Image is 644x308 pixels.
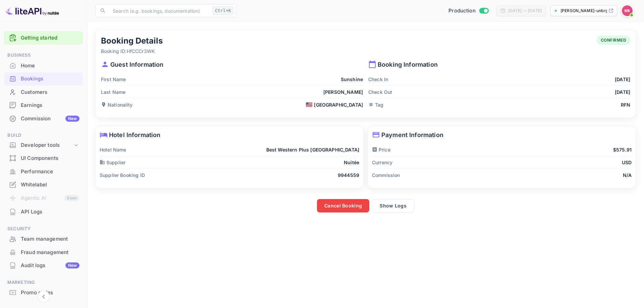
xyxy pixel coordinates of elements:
[4,225,83,233] span: Security
[109,4,210,17] input: Search (e.g. bookings, documentation)
[101,88,125,96] p: Last Name
[323,88,363,96] p: [PERSON_NAME]
[338,172,359,179] p: 9944559
[341,76,363,83] p: Sunshine
[623,172,632,179] p: N/A
[21,168,79,176] div: Performance
[4,52,83,59] span: Business
[622,159,632,166] p: USD
[4,246,83,258] a: Fraud management
[21,155,79,162] div: UI Components
[4,132,83,139] span: Build
[622,5,633,16] img: Kobus Roux
[4,99,83,112] div: Earnings
[4,246,83,259] div: Fraud management
[21,75,79,83] div: Bookings
[4,259,83,271] a: Audit logsNew
[21,115,79,123] div: Commission
[4,178,83,191] div: Whitelabel
[372,199,414,212] button: Show Logs
[448,7,476,15] span: Production
[4,86,83,98] a: Customers
[100,159,125,166] p: Supplier
[4,139,83,151] div: Developer tools
[65,262,79,268] div: New
[372,146,390,153] p: Price
[4,112,83,125] div: CommissionNew
[613,146,632,153] p: $575.91
[306,102,313,108] span: 🇺🇸
[65,116,79,122] div: New
[101,76,126,83] p: First Name
[508,8,542,14] div: [DATE] — [DATE]
[4,178,83,191] a: Whitelabel
[597,37,631,43] span: CONFIRMED
[317,199,369,212] button: Cancel Booking
[4,86,83,99] div: Customers
[21,34,79,42] a: Getting started
[4,59,83,72] a: Home
[4,286,83,299] a: Promo codes
[100,130,359,139] p: Hotel Information
[21,235,79,243] div: Team management
[4,72,83,85] div: Bookings
[368,88,392,96] p: Check Out
[344,159,359,166] p: Nuitée
[4,165,83,178] div: Performance
[4,279,83,286] span: Marketing
[368,60,630,69] p: Booking Information
[446,7,491,15] div: Switch to Sandbox mode
[101,60,363,69] p: Guest Information
[615,88,630,96] p: [DATE]
[38,291,50,303] button: Collapse navigation
[100,146,126,153] p: Hotel Name
[4,233,83,246] div: Team management
[4,59,83,72] div: Home
[21,102,79,109] div: Earnings
[372,172,400,179] p: Commission
[615,76,630,83] p: [DATE]
[4,286,83,299] div: Promo codes
[101,48,163,55] p: Booking ID: HfCCCr3WK
[266,146,359,153] p: Best Western Plus [GEOGRAPHIC_DATA]
[4,152,83,165] div: UI Components
[101,36,163,46] h5: Booking Details
[368,101,383,108] p: Tag
[4,152,83,164] a: UI Components
[21,289,79,297] div: Promo codes
[5,5,59,16] img: LiteAPI logo
[368,76,388,83] p: Check In
[4,259,83,272] div: Audit logsNew
[101,101,133,108] p: Nationality
[306,101,363,108] div: [GEOGRAPHIC_DATA]
[213,6,233,15] div: Ctrl+K
[100,172,145,179] p: Supplier Booking ID
[4,205,83,219] div: API Logs
[621,101,630,108] p: RFN
[4,31,83,45] div: Getting started
[4,205,83,218] a: API Logs
[21,141,73,149] div: Developer tools
[4,233,83,245] a: Team management
[21,181,79,189] div: Whitelabel
[21,62,79,70] div: Home
[21,262,79,269] div: Audit logs
[372,159,392,166] p: Currency
[560,8,607,14] p: [PERSON_NAME]-unbrg.[PERSON_NAME]...
[4,165,83,178] a: Performance
[21,208,79,216] div: API Logs
[21,88,79,96] div: Customers
[21,249,79,256] div: Fraud management
[372,130,632,139] p: Payment Information
[4,112,83,125] a: CommissionNew
[4,72,83,85] a: Bookings
[4,99,83,111] a: Earnings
